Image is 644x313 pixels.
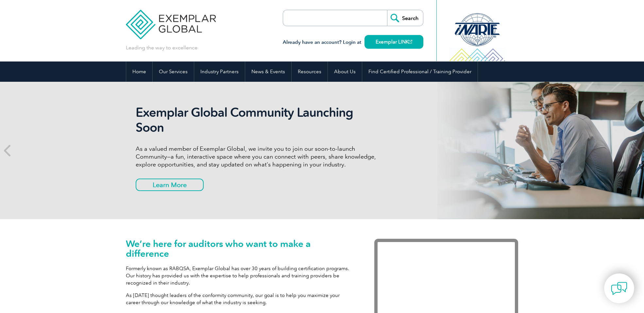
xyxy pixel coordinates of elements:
p: As a valued member of Exemplar Global, we invite you to join our soon-to-launch Community—a fun, ... [136,145,381,168]
p: As [DATE] thought leaders of the conformity community, our goal is to help you maximize your care... [126,292,355,306]
input: Search [387,10,423,26]
a: Find Certified Professional / Training Provider [362,61,478,82]
img: open_square.png [409,40,412,43]
p: Formerly known as RABQSA, Exemplar Global has over 30 years of building certification programs. O... [126,265,355,287]
a: Home [126,61,152,82]
a: Industry Partners [194,61,245,82]
p: Leading the way to excellence [126,44,197,51]
a: About Us [328,61,362,82]
h3: Already have an account? Login at [283,38,423,46]
a: Resources [292,61,328,82]
a: Our Services [153,61,194,82]
a: Learn More [136,179,204,191]
a: Exemplar LINK [364,35,423,49]
img: contact-chat.png [611,280,627,297]
h1: We’re here for auditors who want to make a difference [126,239,355,258]
a: News & Events [245,61,291,82]
h2: Exemplar Global Community Launching Soon [136,105,381,135]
